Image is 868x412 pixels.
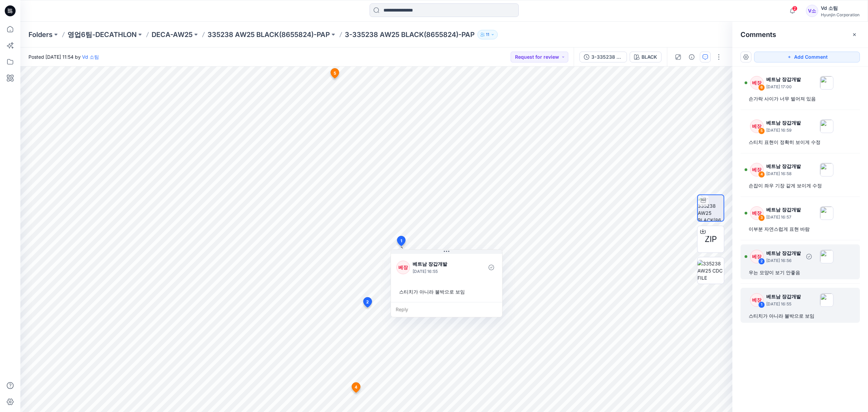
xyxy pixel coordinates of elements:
div: BLACK [642,53,657,61]
div: 5 [758,128,765,134]
div: Vd 소팀 [821,4,860,12]
p: 베트남 장갑개발 [766,293,801,301]
h2: Comments [741,31,776,39]
div: 베장 [750,163,764,176]
p: 3-335238 AW25 BLACK(8655824)-PAP [345,30,475,39]
img: 3-335238 AW25 BLACK(8655824)-PAP [698,195,724,221]
div: 베장 [396,261,410,274]
div: 우는 모양이 보기 안좋음 [749,268,852,277]
div: 베장 [750,250,764,263]
span: 1 [400,238,402,244]
a: Vd 소팀 [82,54,99,60]
p: 베트남 장갑개발 [766,206,801,214]
button: Details [686,52,697,62]
p: 베트남 장갑개발 [766,119,801,127]
p: 베트남 장갑개발 [766,75,801,83]
span: Posted [DATE] 11:54 by [28,53,99,60]
div: 1 [758,301,765,308]
p: [DATE] 16:55 [766,301,801,307]
div: 베장 [750,293,764,307]
p: 베트남 장갑개발 [766,249,801,257]
img: 335238 AW25 CDC FILE [697,260,724,281]
p: [DATE] 16:57 [766,214,801,221]
a: DECA-AW25 [152,30,193,39]
div: 3 [758,214,765,221]
div: 3-335238 AW25 BLACK(8655824)-PAP [591,53,623,61]
div: 베장 [750,206,764,220]
button: Add Comment [754,52,860,62]
button: 3-335238 AW25 BLACK(8655824)-PAP [579,52,627,62]
div: 스티치 표현이 정확히 보이게 수정 [749,138,852,146]
a: 영업6팀-DECATHLON [67,30,137,39]
a: 335238 AW25 BLACK(8655824)-PAP [208,30,330,39]
span: 4 [355,384,357,390]
div: 베장 [750,119,764,133]
span: 2 [366,299,369,305]
button: 11 [477,30,498,39]
p: 베트남 장갑개발 [413,260,468,268]
span: 2 [792,6,797,11]
div: 스티치가 아니라 불박으로 보임 [396,285,497,298]
p: [DATE] 16:59 [766,127,801,134]
div: Reply [391,302,502,317]
p: [DATE] 16:55 [413,268,468,275]
span: 5 [334,70,336,76]
div: V소 [806,5,818,17]
p: 베트남 장갑개발 [766,162,801,170]
div: 스티치가 아니라 불박으로 보임 [749,312,852,320]
a: Folders [28,30,53,39]
div: 6 [758,84,765,91]
div: 베장 [750,76,764,90]
div: 이부분 자연스럽게 표현 바람 [749,225,852,233]
div: 손잡이 좌우 기장 같게 보이게 수정 [749,182,852,190]
p: [DATE] 16:58 [766,170,801,177]
div: 손가락 사이가 너무 벌어져 있음 [749,95,852,103]
p: [DATE] 17:00 [766,83,801,90]
div: 2 [758,258,765,265]
span: ZIP [705,233,717,245]
div: Hyunjin Corporation [821,12,860,17]
p: 11 [486,31,489,38]
p: [DATE] 16:56 [766,257,801,264]
button: BLACK [630,52,662,62]
div: 4 [758,171,765,178]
